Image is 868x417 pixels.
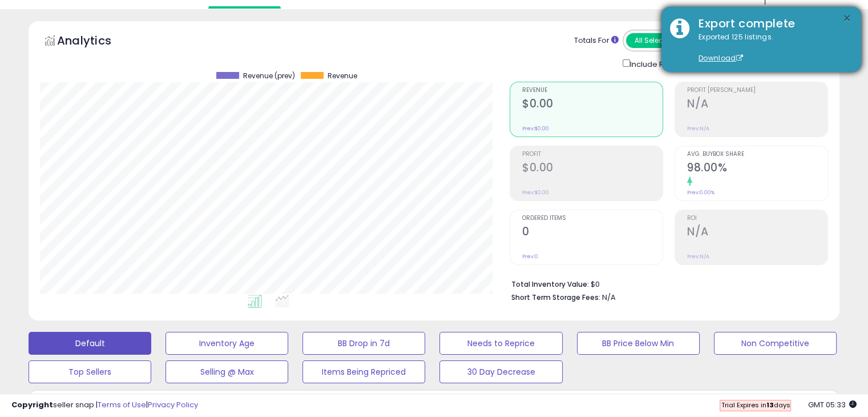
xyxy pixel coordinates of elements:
[148,399,198,410] a: Privacy Policy
[808,399,857,410] span: 2025-09-9 05:33 GMT
[687,87,827,94] span: Profit [PERSON_NAME]
[522,151,663,158] span: Profit
[687,215,827,222] span: ROI
[165,360,288,383] button: Selling @ Max
[687,97,827,113] h2: N/A
[302,332,425,355] button: BB Drop in 7d
[11,400,198,411] div: seller snap | |
[626,33,711,48] button: All Selected Listings
[522,189,549,196] small: Prev: $0.00
[721,400,790,410] span: Trial Expires in days
[766,400,773,410] b: 13
[714,332,837,355] button: Non Competitive
[522,253,538,260] small: Prev: 0
[522,225,663,240] h2: 0
[687,253,709,260] small: Prev: N/A
[577,332,700,355] button: BB Price Below Min
[699,53,743,63] a: Download
[439,360,562,383] button: 30 Day Decrease
[98,399,146,410] a: Terms of Use
[690,32,853,64] div: Exported 125 listings.
[29,332,151,355] button: Default
[328,72,357,80] span: Revenue
[522,87,663,94] span: Revenue
[574,35,619,46] div: Totals For
[842,11,851,26] button: ×
[522,161,663,177] h2: $0.00
[687,125,709,132] small: Prev: N/A
[243,72,295,80] span: Revenue (prev)
[614,57,708,70] div: Include Returns
[11,399,53,410] strong: Copyright
[522,125,549,132] small: Prev: $0.00
[687,225,827,240] h2: N/A
[511,276,819,290] li: $0
[511,292,600,302] b: Short Term Storage Fees:
[602,292,616,303] span: N/A
[522,97,663,113] h2: $0.00
[302,360,425,383] button: Items Being Repriced
[165,332,288,355] button: Inventory Age
[57,33,134,51] h5: Analytics
[690,15,853,32] div: Export complete
[687,161,827,177] h2: 98.00%
[687,189,714,196] small: Prev: 0.00%
[687,151,827,158] span: Avg. Buybox Share
[511,279,589,289] b: Total Inventory Value:
[439,332,562,355] button: Needs to Reprice
[522,215,663,222] span: Ordered Items
[29,360,151,383] button: Top Sellers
